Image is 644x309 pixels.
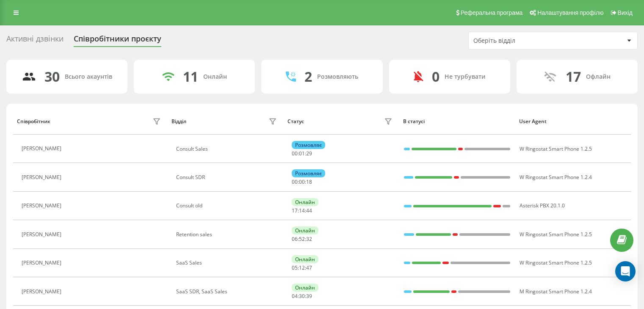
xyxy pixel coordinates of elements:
[292,207,298,214] span: 17
[317,73,358,80] div: Розмовляють
[618,9,633,16] span: Вихід
[6,34,64,47] div: Активні дзвінки
[445,73,486,80] div: Не турбувати
[520,231,592,238] span: W Ringostat Smart Phone 1.2.5
[292,265,312,271] div: : :
[22,146,64,152] div: [PERSON_NAME]
[176,203,279,209] div: Consult old
[586,73,611,80] div: Офлайн
[304,69,312,85] div: 2
[306,292,312,300] span: 39
[520,288,592,295] span: M Ringostat Smart Phone 1.2.4
[22,174,64,180] div: [PERSON_NAME]
[306,178,312,185] span: 18
[44,69,60,85] div: 30
[432,69,439,85] div: 0
[520,259,592,266] span: W Ringostat Smart Phone 1.2.5
[292,235,298,243] span: 06
[292,151,312,157] div: : :
[292,292,298,300] span: 04
[299,292,305,300] span: 30
[292,226,318,235] div: Онлайн
[176,146,279,152] div: Consult Sales
[299,150,305,157] span: 01
[292,178,298,185] span: 00
[299,178,305,185] span: 00
[519,119,627,124] div: User Agent
[299,207,305,214] span: 14
[292,293,312,299] div: : :
[306,150,312,157] span: 29
[292,150,298,157] span: 00
[299,235,305,243] span: 52
[22,289,64,295] div: [PERSON_NAME]
[292,141,325,149] div: Розмовляє
[292,284,318,292] div: Онлайн
[520,202,565,209] span: Asterisk PBX 20.1.0
[520,174,592,181] span: W Ringostat Smart Phone 1.2.4
[292,198,318,206] div: Онлайн
[292,169,325,177] div: Розмовляє
[176,174,279,180] div: Consult SDR
[22,260,64,266] div: [PERSON_NAME]
[520,145,592,152] span: W Ringostat Smart Phone 1.2.5
[403,119,511,124] div: В статусі
[292,236,312,242] div: : :
[306,264,312,271] span: 47
[287,119,304,124] div: Статус
[306,235,312,243] span: 32
[537,9,603,16] span: Налаштування профілю
[176,289,279,295] div: SaaS SDR, SaaS Sales
[292,264,298,271] span: 05
[292,179,312,185] div: : :
[183,69,198,85] div: 11
[22,203,64,209] div: [PERSON_NAME]
[292,208,312,214] div: : :
[171,119,186,124] div: Відділ
[566,69,581,85] div: 17
[176,232,279,237] div: Retention sales
[17,119,50,124] div: Співробітник
[615,261,636,281] div: Open Intercom Messenger
[299,264,305,271] span: 12
[65,73,112,80] div: Всього акаунтів
[176,260,279,266] div: SaaS Sales
[473,37,575,44] div: Оберіть відділ
[74,34,161,47] div: Співробітники проєкту
[22,232,64,237] div: [PERSON_NAME]
[461,9,523,16] span: Реферальна програма
[306,207,312,214] span: 44
[292,255,318,263] div: Онлайн
[203,73,227,80] div: Онлайн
